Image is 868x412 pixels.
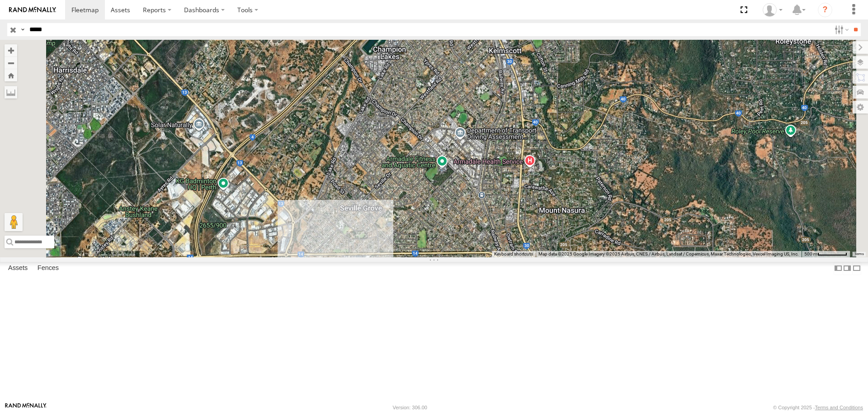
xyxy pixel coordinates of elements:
[4,262,32,275] label: Assets
[818,3,832,17] i: ?
[804,251,817,256] span: 500 m
[854,252,864,256] a: Terms (opens in new tab)
[5,86,17,99] label: Measure
[759,3,786,17] div: Hayley Petersen
[5,213,23,231] button: Drag Pegman onto the map to open Street View
[494,251,533,257] button: Keyboard shortcuts
[773,405,863,410] div: © Copyright 2025 -
[5,44,17,57] button: Zoom in
[5,69,17,81] button: Zoom Home
[853,101,868,114] label: Map Settings
[5,403,47,412] a: Visit our Website
[843,262,852,275] label: Dock Summary Table to the Right
[19,23,26,36] label: Search Query
[852,262,861,275] label: Hide Summary Table
[831,23,850,36] label: Search Filter Options
[9,7,56,13] img: rand-logo.svg
[393,405,427,410] div: Version: 306.00
[538,251,799,256] span: Map data ©2025 Google Imagery ©2025 Airbus, CNES / Airbus, Landsat / Copernicus, Maxar Technologi...
[802,251,850,257] button: Map scale: 500 m per 62 pixels
[815,405,863,410] a: Terms and Conditions
[5,57,17,69] button: Zoom out
[834,262,843,275] label: Dock Summary Table to the Left
[33,262,63,275] label: Fences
